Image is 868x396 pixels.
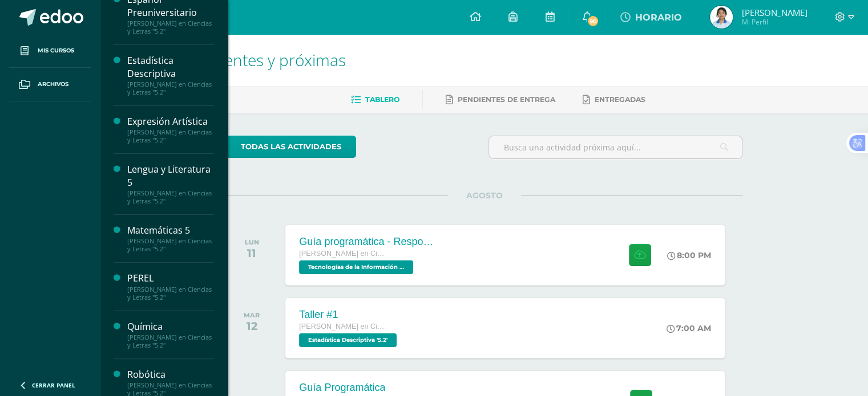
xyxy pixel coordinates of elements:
[299,333,397,347] span: Estadística Descriptiva '5.2'
[38,46,74,55] span: Mis cursos
[489,136,742,158] input: Busca una actividad próxima aquí...
[127,115,214,144] a: Expresión Artística[PERSON_NAME] en Ciencias y Letras "5.2"
[458,95,555,104] span: Pendientes de entrega
[127,368,214,381] div: Robótica
[226,136,356,158] a: todas las Actividades
[741,7,807,18] span: [PERSON_NAME]
[127,237,214,253] div: [PERSON_NAME] en Ciencias y Letras "5.2"
[127,163,214,189] div: Lengua y Literatura 5
[667,323,711,333] div: 7:00 AM
[448,190,521,201] span: AGOSTO
[127,272,214,285] div: PEREL
[127,115,214,128] div: Expresión Artística
[127,285,214,301] div: [PERSON_NAME] en Ciencias y Letras "5.2"
[127,333,214,349] div: [PERSON_NAME] en Ciencias y Letras "5.2"
[127,320,214,349] a: Química[PERSON_NAME] en Ciencias y Letras "5.2"
[244,311,260,319] div: MAR
[245,238,259,246] div: LUN
[299,260,413,274] span: Tecnologías de la Información y Comunicación 5 '5.2'
[351,91,399,109] a: Tablero
[127,128,214,144] div: [PERSON_NAME] en Ciencias y Letras "5.2"
[32,381,75,389] span: Cerrar panel
[127,224,214,253] a: Matemáticas 5[PERSON_NAME] en Ciencias y Letras "5.2"
[635,12,681,23] span: HORARIO
[127,54,214,96] a: Estadística Descriptiva[PERSON_NAME] en Ciencias y Letras "5.2"
[38,80,68,89] span: Archivos
[127,54,214,80] div: Estadística Descriptiva
[114,49,346,71] span: Actividades recientes y próximas
[587,15,599,27] span: 90
[127,19,214,35] div: [PERSON_NAME] en Ciencias y Letras "5.2"
[127,320,214,333] div: Química
[583,91,645,109] a: Entregadas
[299,309,399,321] div: Taller #1
[127,163,214,205] a: Lengua y Literatura 5[PERSON_NAME] en Ciencias y Letras "5.2"
[595,95,645,104] span: Entregadas
[299,236,436,248] div: Guía programática - Responsabilidad
[446,91,555,109] a: Pendientes de entrega
[741,17,807,27] span: Mi Perfil
[710,6,733,28] img: be41b22d4391fe00f6d6632fbaa4e162.png
[244,319,260,333] div: 12
[245,246,259,260] div: 11
[365,95,399,104] span: Tablero
[127,189,214,205] div: [PERSON_NAME] en Ciencias y Letras "5.2"
[667,250,711,260] div: 8:00 PM
[127,80,214,96] div: [PERSON_NAME] en Ciencias y Letras "5.2"
[299,322,385,330] span: [PERSON_NAME] en Ciencias y Letras
[127,272,214,301] a: PEREL[PERSON_NAME] en Ciencias y Letras "5.2"
[127,224,214,237] div: Matemáticas 5
[9,68,91,101] a: Archivos
[299,250,385,258] span: [PERSON_NAME] en Ciencias y Letras
[299,382,385,394] div: Guía Programática
[9,34,91,68] a: Mis cursos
